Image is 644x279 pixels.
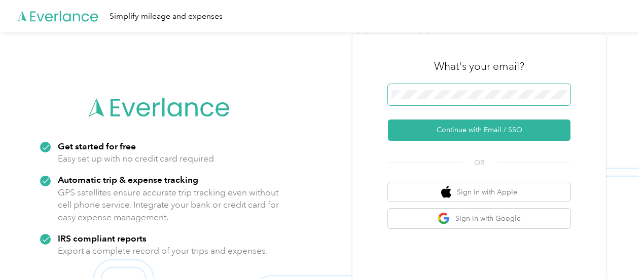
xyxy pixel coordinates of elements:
[388,119,570,141] button: Continue with Email / SSO
[110,10,223,23] div: Simplify mileage and expenses
[58,174,198,185] strong: Automatic trip & expense tracking
[434,59,524,73] h3: What's your email?
[388,182,570,202] button: apple logoSign in with Apple
[441,186,451,198] img: apple logo
[58,152,214,165] p: Easy set up with no credit card required
[58,186,279,224] p: GPS satellites ensure accurate trip tracking even without cell phone service. Integrate your bank...
[58,141,136,151] strong: Get started for free
[58,245,268,257] p: Export a complete record of your trips and expenses.
[461,157,497,168] span: OR
[388,209,570,228] button: google logoSign in with Google
[58,233,147,244] strong: IRS compliant reports
[438,212,450,225] img: google logo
